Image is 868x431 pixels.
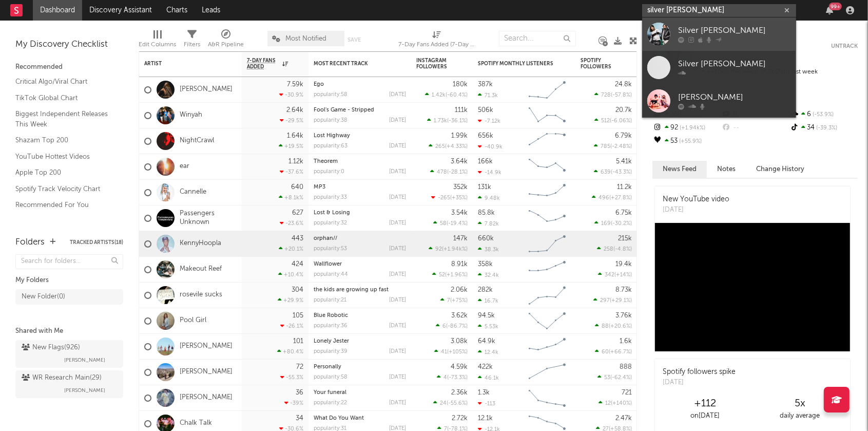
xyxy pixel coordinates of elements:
[389,297,406,303] div: [DATE]
[451,210,468,216] div: 3.54k
[478,349,498,355] div: 12.4k
[15,370,123,398] a: WR Research Main(29)[PERSON_NAME]
[433,400,468,406] div: ( )
[663,367,736,378] div: Spotify followers spike
[789,108,858,121] div: 6
[524,180,570,205] svg: Chart title
[453,235,468,242] div: 147k
[441,349,447,355] span: 41
[314,210,350,216] a: Lost & Losing
[616,272,630,278] span: +14 %
[524,103,570,128] svg: Chart title
[314,364,341,370] a: Personally
[615,312,632,319] div: 3.76k
[524,308,570,334] svg: Chart title
[314,339,406,344] div: Lonely Jester
[478,272,499,278] div: 32.4k
[746,161,815,178] button: Change History
[314,349,348,354] div: popularity: 39
[721,121,789,135] div: --
[478,107,493,114] div: 506k
[678,139,702,144] span: +55.9 %
[314,184,325,190] a: MP3
[15,199,113,211] a: Recommended For You
[278,297,303,304] div: +29.9 %
[594,220,632,227] div: ( )
[663,378,736,388] div: [DATE]
[605,272,614,278] span: 342
[437,374,468,381] div: ( )
[279,143,303,149] div: +19.5 %
[439,272,445,278] span: 52
[448,221,466,227] span: -19.4 %
[652,161,707,178] button: News Feed
[180,239,221,248] a: KennyHoopla
[652,135,721,148] div: 53
[208,26,244,55] div: A&R Pipeline
[184,26,200,55] div: Filters
[280,220,303,227] div: -23.6 %
[280,323,303,329] div: -26.1 %
[247,58,280,70] span: 7-Day Fans Added
[280,168,303,175] div: -37.6 %
[314,416,364,421] a: What Do You Want
[478,92,498,99] div: 71.3k
[22,372,102,384] div: WR Research Main ( 29 )
[616,158,632,165] div: 5.41k
[277,348,303,355] div: +80.4 %
[389,400,406,406] div: [DATE]
[15,236,45,249] div: Folders
[611,118,630,124] span: -6.06 %
[449,375,466,381] span: -73.3 %
[314,374,348,380] div: popularity: 58
[524,205,570,231] svg: Chart title
[601,170,611,175] span: 639
[180,188,206,197] a: Cannelle
[314,118,348,123] div: popularity: 38
[296,364,303,370] div: 72
[478,323,498,330] div: 5.53k
[612,144,630,149] span: -2.48 %
[663,205,729,215] div: [DATE]
[15,216,113,237] a: TikTok Videos Assistant / Last 7 Days - Top
[438,195,450,201] span: -265
[15,340,123,368] a: New Flags(926)[PERSON_NAME]
[448,324,466,329] span: -86.7 %
[618,235,632,242] div: 215k
[15,135,113,146] a: Shazam Top 200
[831,41,858,51] button: Untrack
[435,144,445,149] span: 265
[389,169,406,175] div: [DATE]
[430,168,468,175] div: ( )
[64,354,105,366] span: [PERSON_NAME]
[440,221,447,227] span: 58
[314,159,406,164] div: Theorem
[478,61,555,67] div: Spotify Monthly Listeners
[598,271,632,278] div: ( )
[447,92,466,98] span: -60.4 %
[314,184,406,190] div: MP3
[435,247,442,252] span: 92
[389,143,406,149] div: [DATE]
[15,254,123,269] input: Search for folders...
[434,348,468,355] div: ( )
[15,76,113,87] a: Critical Algo/Viral Chart
[451,389,468,396] div: 2.36k
[440,297,468,304] div: ( )
[314,236,406,241] div: orphan//
[478,374,499,381] div: 46.1k
[451,364,468,370] div: 4.59k
[678,125,705,131] span: +1.94k %
[652,121,721,135] div: 92
[611,195,630,201] span: +27.8 %
[286,35,327,42] span: Most Notified
[180,210,237,227] a: Passengers Unknown
[280,374,303,381] div: -55.3 %
[615,133,632,139] div: 6.79k
[180,342,233,351] a: [PERSON_NAME]
[432,271,468,278] div: ( )
[139,39,176,51] div: Edit Columns
[293,338,303,345] div: 101
[478,338,495,345] div: 64.9k
[447,298,450,304] span: 7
